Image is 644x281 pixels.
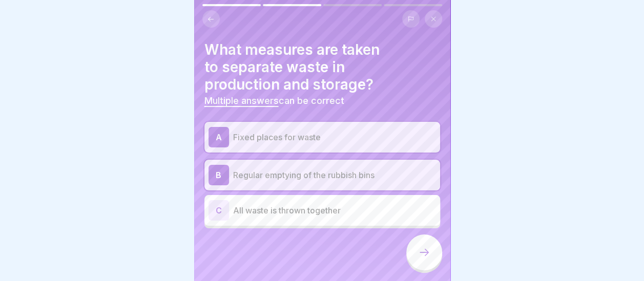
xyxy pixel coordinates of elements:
span: Multiple answers [204,95,279,106]
div: C [209,200,229,221]
div: A [209,127,229,147]
p: Fixed places for waste [233,131,436,143]
div: B [209,165,229,185]
p: All waste is thrown together [233,204,436,217]
p: Regular emptying of the rubbish bins [233,169,436,181]
h4: What measures are taken to separate waste in production and storage? [204,41,440,93]
p: can be correct [204,95,440,106]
